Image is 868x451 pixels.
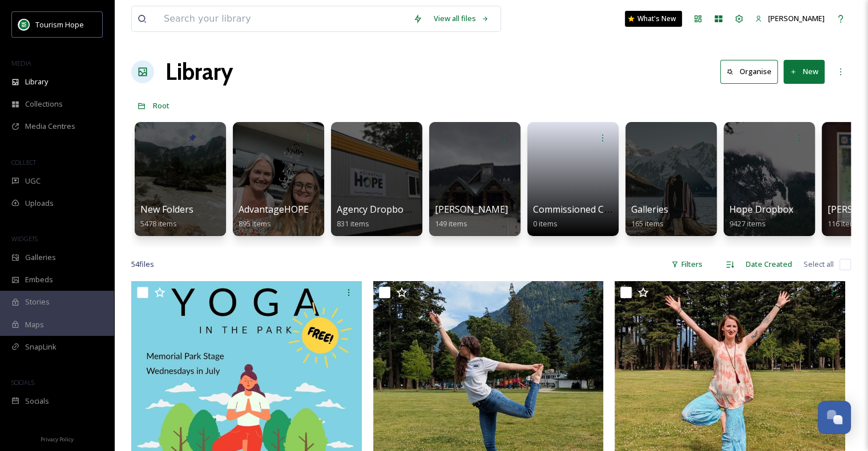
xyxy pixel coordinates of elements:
[749,7,830,30] a: [PERSON_NAME]
[804,259,834,270] span: Select all
[153,99,169,112] a: Root
[140,204,193,229] a: New Folders5478 items
[625,11,682,27] a: What's New
[131,259,154,270] span: 54 file s
[25,76,48,87] span: Library
[827,218,860,229] span: 116 items
[41,436,74,443] span: Privacy Policy
[25,296,50,307] span: Stories
[18,19,30,30] img: logo.png
[25,342,56,352] span: SnapLink
[665,253,708,275] div: Filters
[25,176,41,186] span: UGC
[35,19,84,30] span: Tourism Hope
[25,121,75,132] span: Media Centres
[818,401,851,434] button: Open Chat
[631,204,668,229] a: Galleries165 items
[729,203,793,216] span: Hope Dropbox
[729,218,766,229] span: 9427 items
[337,203,438,216] span: Agency Dropbox Assets
[158,6,407,31] input: Search your library
[25,396,49,407] span: Socials
[140,203,193,216] span: New Folders
[165,55,233,89] a: Library
[11,158,36,166] span: COLLECT
[25,252,56,263] span: Galleries
[533,203,633,216] span: Commissioned Content
[768,13,825,23] span: [PERSON_NAME]
[533,204,633,229] a: Commissioned Content0 items
[153,100,169,111] span: Root
[25,198,54,209] span: Uploads
[729,204,793,229] a: Hope Dropbox9427 items
[631,218,664,229] span: 165 items
[337,204,438,229] a: Agency Dropbox Assets831 items
[533,218,558,229] span: 0 items
[631,203,668,216] span: Galleries
[41,432,74,445] a: Privacy Policy
[239,203,362,216] span: AdvantageHOPE Image Bank
[435,203,508,216] span: [PERSON_NAME]
[11,234,38,243] span: WIDGETS
[720,60,784,83] a: Organise
[25,99,63,109] span: Collections
[239,218,271,229] span: 895 items
[435,204,508,229] a: [PERSON_NAME]149 items
[239,204,362,229] a: AdvantageHOPE Image Bank895 items
[784,60,825,83] button: New
[25,274,53,285] span: Embeds
[720,60,778,83] button: Organise
[11,378,34,387] span: SOCIALS
[11,59,31,67] span: MEDIA
[140,218,177,229] span: 5478 items
[428,7,495,30] a: View all files
[435,218,467,229] span: 149 items
[740,253,798,275] div: Date Created
[25,319,44,330] span: Maps
[337,218,369,229] span: 831 items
